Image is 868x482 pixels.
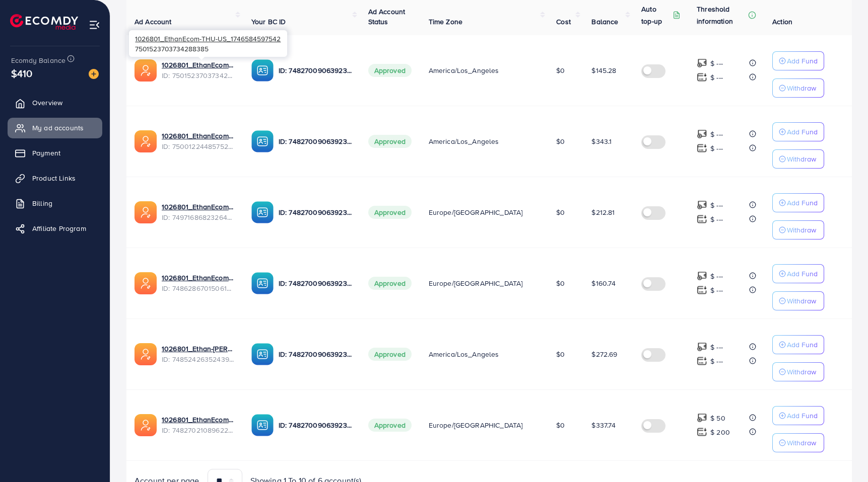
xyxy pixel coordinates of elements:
[135,34,281,43] span: 1026801_EthanEcom-THU-US_1746584597542
[697,271,707,281] img: top-up amount
[772,264,824,283] button: Add Fund
[368,7,406,27] span: Ad Account Status
[135,272,157,294] img: ic-ads-acc.e4c84228.svg
[279,419,352,431] p: ID: 7482700906392305672
[591,17,618,27] span: Balance
[697,285,707,295] img: top-up amount
[162,141,235,151] span: ID: 7500122448575234049
[368,348,412,361] span: Approved
[697,413,707,423] img: top-up amount
[32,198,52,208] span: Billing
[772,362,824,381] button: Withdraw
[641,3,671,27] p: Auto top-up
[697,129,707,139] img: top-up amount
[32,223,86,233] span: Affiliate Program
[697,200,707,210] img: top-up amount
[772,122,824,141] button: Add Fund
[787,295,816,307] p: Withdraw
[697,3,746,27] p: Threshold information
[32,123,84,133] span: My ad accounts
[710,355,723,367] p: $ ---
[429,278,523,288] span: Europe/[GEOGRAPHIC_DATA]
[556,136,565,146] span: $0
[368,277,412,290] span: Approved
[591,65,616,75] span: $145.28
[710,71,723,84] p: $ ---
[279,206,352,218] p: ID: 7482700906392305672
[251,17,286,27] span: Your BC ID
[251,272,274,294] img: ic-ba-acc.ded83a64.svg
[787,366,816,378] p: Withdraw
[162,273,235,283] a: 1026801_EthanEcom-THU_1743036964605
[591,278,616,288] span: $160.74
[162,70,235,81] span: ID: 7501523703734288385
[162,415,235,435] div: <span class='underline'>1026801_EthanEcom_1742202367906</span></br>7482702108962275345
[11,66,33,81] span: $410
[787,339,818,351] p: Add Fund
[162,131,235,151] div: <span class='underline'>1026801_EthanEcom-DUYEN-US_1746258338528</span></br>7500122448575234049
[429,207,523,217] span: Europe/[GEOGRAPHIC_DATA]
[279,348,352,360] p: ID: 7482700906392305672
[8,143,102,163] a: Payment
[279,277,352,289] p: ID: 7482700906392305672
[787,268,818,280] p: Add Fund
[32,173,76,183] span: Product Links
[162,425,235,435] span: ID: 7482702108962275345
[162,202,235,222] div: <span class='underline'>1026801_EthanEcom-DUYEN_1745570619350</span></br>7497168682326491153
[162,273,235,293] div: <span class='underline'>1026801_EthanEcom-THU_1743036964605</span></br>7486286701506101249
[11,55,65,65] span: Ecomdy Balance
[135,17,172,27] span: Ad Account
[368,135,412,148] span: Approved
[429,420,523,430] span: Europe/[GEOGRAPHIC_DATA]
[135,130,157,152] img: ic-ads-acc.e4c84228.svg
[710,426,730,438] p: $ 200
[279,135,352,147] p: ID: 7482700906392305672
[697,342,707,352] img: top-up amount
[697,72,707,83] img: top-up amount
[429,349,499,359] span: America/Los_Angeles
[32,98,62,108] span: Overview
[710,284,723,296] p: $ ---
[697,58,707,68] img: top-up amount
[591,136,612,146] span: $343.1
[772,193,824,212] button: Add Fund
[251,130,274,152] img: ic-ba-acc.ded83a64.svg
[89,69,99,79] img: image
[135,414,157,436] img: ic-ads-acc.e4c84228.svg
[429,17,462,27] span: Time Zone
[162,344,235,354] a: 1026801_Ethan-[PERSON_NAME]-US_1742793868013
[787,126,818,138] p: Add Fund
[710,199,723,211] p: $ ---
[772,335,824,354] button: Add Fund
[787,82,816,94] p: Withdraw
[787,410,818,422] p: Add Fund
[787,437,816,449] p: Withdraw
[710,128,723,140] p: $ ---
[710,57,723,69] p: $ ---
[429,65,499,75] span: America/Los_Angeles
[787,224,816,236] p: Withdraw
[162,131,235,141] a: 1026801_EthanEcom-[PERSON_NAME]-US_1746258338528
[591,420,616,430] span: $337.74
[697,427,707,437] img: top-up amount
[772,51,824,70] button: Add Fund
[368,419,412,432] span: Approved
[772,17,792,27] span: Action
[772,433,824,452] button: Withdraw
[368,206,412,219] span: Approved
[591,207,615,217] span: $212.81
[8,193,102,213] a: Billing
[710,213,723,225] p: $ ---
[135,59,157,82] img: ic-ads-acc.e4c84228.svg
[556,207,565,217] span: $0
[710,412,725,424] p: $ 50
[162,283,235,293] span: ID: 7486286701506101249
[710,270,723,282] p: $ ---
[429,136,499,146] span: America/Los_Angeles
[772,406,824,425] button: Add Fund
[556,17,571,27] span: Cost
[10,14,78,30] img: logo
[135,343,157,365] img: ic-ads-acc.e4c84228.svg
[772,149,824,169] button: Withdraw
[89,19,100,31] img: menu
